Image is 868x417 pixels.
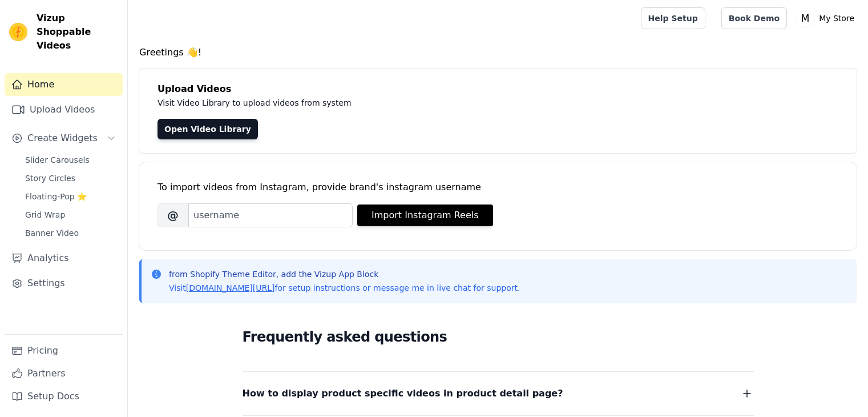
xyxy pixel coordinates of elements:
[18,225,123,241] a: Banner Video
[357,205,493,226] button: Import Instagram Reels
[18,170,123,186] a: Story Circles
[9,23,27,41] img: Vizup
[37,11,118,53] span: Vizup Shoppable Videos
[25,191,87,202] span: Floating-Pop ⭐
[5,272,123,295] a: Settings
[796,8,859,29] button: M My Store
[158,119,258,139] a: Open Video Library
[158,203,188,227] span: @
[5,362,123,385] a: Partners
[158,82,838,96] h4: Upload Videos
[25,209,65,220] span: Grid Wrap
[721,7,787,29] a: Book Demo
[5,385,123,408] a: Setup Docs
[158,96,669,110] p: Visit Video Library to upload videos from system
[188,203,353,227] input: username
[243,386,563,402] span: How to display product specific videos in product detail page?
[169,268,520,280] p: from Shopify Theme Editor, add the Vizup App Block
[25,173,75,184] span: Story Circles
[5,127,123,150] button: Create Widgets
[5,339,123,362] a: Pricing
[801,13,810,24] text: M
[243,326,754,348] h2: Frequently asked questions
[18,189,123,205] a: Floating-Pop ⭐
[158,181,838,194] div: To import videos from Instagram, provide brand's instagram username
[641,7,705,29] a: Help Setup
[18,152,123,168] a: Slider Carousels
[169,282,520,294] p: Visit for setup instructions or message me in live chat for support.
[5,247,123,270] a: Analytics
[139,46,857,59] h4: Greetings 👋!
[25,227,79,239] span: Banner Video
[5,98,123,121] a: Upload Videos
[814,8,859,29] p: My Store
[27,131,98,145] span: Create Widgets
[243,386,754,402] button: How to display product specific videos in product detail page?
[5,73,123,96] a: Home
[18,207,123,223] a: Grid Wrap
[25,154,90,166] span: Slider Carousels
[186,283,275,292] a: [DOMAIN_NAME][URL]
